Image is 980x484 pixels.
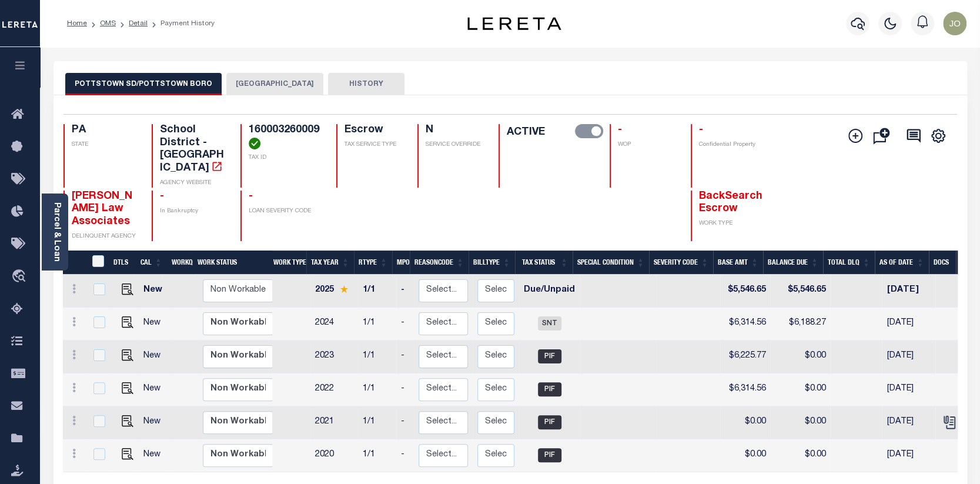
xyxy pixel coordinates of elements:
[770,275,830,308] td: $5,546.65
[720,341,770,373] td: $6,225.77
[469,251,515,275] th: BillType: activate to sort column ascending
[396,373,414,406] td: -
[515,251,573,275] th: Tax Status: activate to sort column ascending
[344,124,403,137] h4: Escrow
[720,275,770,308] td: $5,546.65
[713,251,763,275] th: Base Amt: activate to sort column ascending
[720,308,770,341] td: $6,314.56
[699,191,762,215] span: BackSearch Escrow
[426,124,484,137] h4: N
[139,308,171,341] td: New
[139,373,171,406] td: New
[929,251,956,275] th: Docs
[249,191,253,202] span: -
[63,251,85,275] th: &nbsp;&nbsp;&nbsp;&nbsp;&nbsp;&nbsp;&nbsp;&nbsp;&nbsp;&nbsp;
[358,308,396,341] td: 1/1
[344,141,403,149] p: TAX SERVICE TYPE
[249,153,322,162] p: TAX ID
[396,308,414,341] td: -
[167,251,193,275] th: WorkQ
[538,382,561,396] span: PIF
[72,141,138,149] p: STATE
[249,124,322,149] h4: 160003260009
[310,341,358,373] td: 2023
[139,406,171,439] td: New
[396,406,414,439] td: -
[139,341,171,373] td: New
[396,275,414,308] td: -
[72,191,132,227] span: [PERSON_NAME] Law Associates
[538,349,561,363] span: PIF
[226,73,323,95] button: [GEOGRAPHIC_DATA]
[129,20,148,27] a: Detail
[310,439,358,472] td: 2020
[67,20,87,27] a: Home
[538,316,561,331] span: SNT
[770,439,830,472] td: $0.00
[882,439,935,472] td: [DATE]
[882,406,935,439] td: [DATE]
[396,341,414,373] td: -
[882,275,935,308] td: [DATE]
[310,406,358,439] td: 2021
[72,232,138,241] p: DELINQUENT AGENCY
[358,341,396,373] td: 1/1
[467,17,561,30] img: logo-dark.svg
[249,207,322,216] p: LOAN SEVERITY CODE
[139,439,171,472] td: New
[396,439,414,472] td: -
[100,20,116,27] a: OMS
[882,341,935,373] td: [DATE]
[875,251,929,275] th: As of Date: activate to sort column ascending
[328,73,404,95] button: HISTORY
[269,251,306,275] th: Work Type
[882,308,935,341] td: [DATE]
[618,141,677,149] p: WOP
[770,308,830,341] td: $6,188.27
[770,373,830,406] td: $0.00
[720,373,770,406] td: $6,314.56
[507,124,545,141] label: ACTIVE
[85,251,109,275] th: &nbsp;
[763,251,823,275] th: Balance Due: activate to sort column ascending
[618,125,622,135] span: -
[358,406,396,439] td: 1/1
[823,251,875,275] th: Total DLQ: activate to sort column ascending
[72,124,138,137] h4: PA
[358,439,396,472] td: 1/1
[340,285,348,293] img: Star.svg
[519,275,580,308] td: Due/Unpaid
[538,415,561,429] span: PIF
[52,202,61,262] a: Parcel & Loan
[770,341,830,373] td: $0.00
[65,73,222,95] button: POTTSTOWN SD/POTTSTOWN BORO
[310,373,358,406] td: 2022
[699,141,765,149] p: Confidential Property
[358,275,396,308] td: 1/1
[720,406,770,439] td: $0.00
[699,125,703,135] span: -
[392,251,410,275] th: MPO
[306,251,354,275] th: Tax Year: activate to sort column ascending
[410,251,469,275] th: ReasonCode: activate to sort column ascending
[882,373,935,406] td: [DATE]
[770,406,830,439] td: $0.00
[699,219,765,228] p: WORK TYPE
[358,373,396,406] td: 1/1
[160,191,164,202] span: -
[426,141,484,149] p: SERVICE OVERRIDE
[354,251,392,275] th: RType: activate to sort column ascending
[139,275,171,308] td: New
[160,207,226,216] p: In Bankruptcy
[310,308,358,341] td: 2024
[148,18,215,29] li: Payment History
[109,251,136,275] th: DTLS
[160,124,226,175] h4: School District - [GEOGRAPHIC_DATA]
[720,439,770,472] td: $0.00
[943,12,966,35] img: svg+xml;base64,PHN2ZyB4bWxucz0iaHR0cDovL3d3dy53My5vcmcvMjAwMC9zdmciIHBvaW50ZXItZXZlbnRzPSJub25lIi...
[310,275,358,308] td: 2025
[573,251,649,275] th: Special Condition: activate to sort column ascending
[136,251,167,275] th: CAL: activate to sort column ascending
[160,179,226,188] p: AGENCY WEBSITE
[538,448,561,462] span: PIF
